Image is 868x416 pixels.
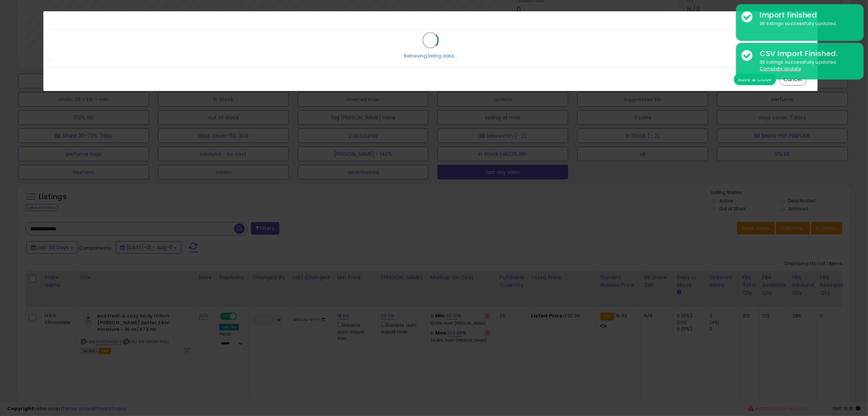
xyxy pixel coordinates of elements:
div: Import finished [754,10,858,20]
button: Save & Close [734,74,776,85]
u: Complete Update [760,66,801,72]
div: CSV Import Finished. [754,48,858,59]
div: Retrieving listing data... [404,53,457,59]
div: 36 listings successfully updated. [754,59,858,72]
button: Cancel [779,73,807,86]
div: 36 listings successfully updated. [754,20,858,27]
